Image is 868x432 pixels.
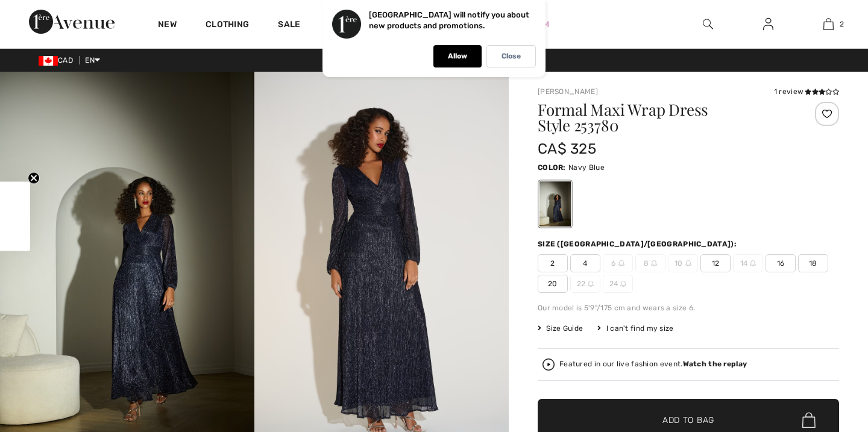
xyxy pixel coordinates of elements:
[542,358,555,371] img: Watch the replay
[570,275,600,293] span: 22
[763,17,773,31] img: My Info
[840,19,844,30] span: 2
[369,10,529,30] p: [GEOGRAPHIC_DATA] will notify you about new products and promotions.
[733,254,763,272] span: 14
[799,17,858,31] a: 2
[538,275,568,293] span: 20
[798,254,828,272] span: 18
[538,302,839,313] div: Our model is 5'9"/175 cm and wears a size 6.
[597,323,673,334] div: I can't find my size
[750,260,756,266] img: ring-m.svg
[28,172,40,184] button: Close teaser
[685,260,691,266] img: ring-m.svg
[538,87,598,96] a: [PERSON_NAME]
[158,19,177,32] a: New
[753,17,783,32] a: Sign In
[39,56,58,66] img: Canadian Dollar
[568,163,605,172] span: Navy Blue
[618,260,624,266] img: ring-m.svg
[538,254,568,272] span: 2
[662,414,714,427] span: Add to Bag
[700,254,731,272] span: 12
[683,360,747,368] strong: Watch the replay
[668,254,698,272] span: 10
[448,52,467,61] p: Allow
[620,281,626,287] img: ring-m.svg
[823,17,834,31] img: My Bag
[559,360,747,368] div: Featured in our live fashion event.
[635,254,665,272] span: 8
[502,52,521,61] p: Close
[538,323,583,334] span: Size Guide
[651,260,657,266] img: ring-m.svg
[766,254,796,272] span: 16
[538,140,596,157] span: CA$ 325
[538,102,789,133] h1: Formal Maxi Wrap Dress Style 253780
[278,19,300,32] a: Sale
[802,412,816,428] img: Bag.svg
[603,254,633,272] span: 6
[538,239,739,249] div: Size ([GEOGRAPHIC_DATA]/[GEOGRAPHIC_DATA]):
[85,56,100,64] span: EN
[703,17,713,31] img: search the website
[206,19,249,32] a: Clothing
[539,181,571,227] div: Navy Blue
[774,86,839,97] div: 1 review
[603,275,633,293] span: 24
[588,281,594,287] img: ring-m.svg
[39,56,78,64] span: CAD
[570,254,600,272] span: 4
[538,163,566,172] span: Color:
[29,10,115,34] img: 1ère Avenue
